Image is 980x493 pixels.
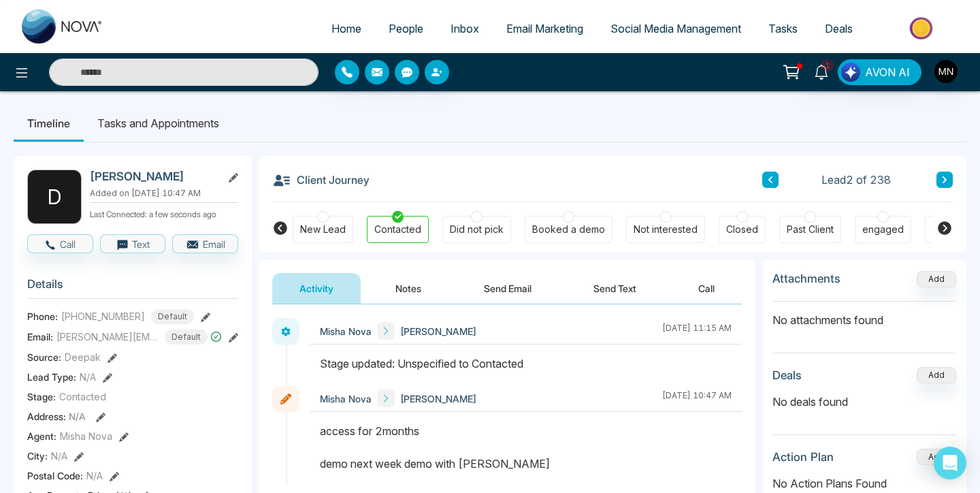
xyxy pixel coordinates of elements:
span: Misha Nova [60,429,112,443]
button: Add [917,449,956,465]
button: Send Text [566,273,664,304]
span: N/A [69,411,86,422]
button: Send Email [457,273,559,304]
span: N/A [80,370,96,384]
h3: Client Journey [272,170,370,190]
span: 1 [821,59,834,71]
div: Booked a demo [532,223,605,236]
h3: Details [27,277,238,298]
button: Call [27,234,93,253]
span: Email Marketing [506,22,583,35]
span: Lead 2 of 238 [821,172,891,188]
button: AVON AI [838,59,921,85]
span: People [389,22,423,35]
span: Deepak [65,350,101,364]
span: Deals [825,22,853,35]
h2: [PERSON_NAME] [90,170,216,183]
div: Closed [726,223,758,236]
li: Tasks and Appointments [84,105,233,142]
h3: Attachments [772,272,840,285]
div: Did not pick [450,223,504,236]
span: [PERSON_NAME] [400,324,476,338]
div: New Lead [300,223,346,236]
h3: Deals [772,368,802,382]
span: Email: [27,330,53,344]
div: Not interested [634,223,698,236]
span: Misha Nova [320,392,372,406]
button: Text [100,234,166,253]
span: [PERSON_NAME] [400,392,476,406]
span: Default [165,330,208,345]
span: AVON AI [865,64,910,80]
p: No attachments found [772,302,956,328]
span: Social Media Management [610,22,741,35]
p: Added on [DATE] 10:47 AM [90,187,238,200]
span: N/A [51,449,67,463]
a: Inbox [437,16,493,42]
span: Misha Nova [320,324,372,338]
span: City : [27,449,48,463]
a: 1 [805,59,838,83]
div: engaged [862,223,904,236]
span: Phone: [27,309,58,323]
button: Email [172,234,238,253]
a: Social Media Management [597,16,755,42]
span: Address: [27,409,86,424]
p: Last Connected: a few seconds ago [90,206,238,221]
li: Timeline [14,105,84,142]
a: Tasks [755,16,811,42]
span: Inbox [451,22,479,35]
a: Home [318,16,375,42]
a: Email Marketing [493,16,597,42]
div: D [27,170,82,224]
span: Default [151,309,194,324]
p: No deals found [772,394,956,410]
button: Add [917,271,956,287]
button: Activity [272,273,361,304]
img: User Avatar [934,60,958,83]
p: No Action Plans Found [772,475,956,492]
div: Past Client [787,223,834,236]
img: Market-place.gif [873,13,972,44]
span: Contacted [59,389,106,404]
button: Notes [368,273,448,304]
span: [PERSON_NAME][EMAIL_ADDRESS][PERSON_NAME][DOMAIN_NAME] [56,330,159,344]
span: Stage: [27,389,56,404]
button: Call [671,273,742,304]
span: Add [917,272,956,284]
span: N/A [86,468,103,483]
div: [DATE] 11:15 AM [662,322,732,340]
div: Open Intercom Messenger [934,447,966,479]
button: Add [917,367,956,383]
span: Tasks [768,22,798,35]
span: Source: [27,350,61,364]
span: Postal Code : [27,468,83,483]
a: People [375,16,437,42]
span: [PHONE_NUMBER] [61,309,145,323]
span: Home [331,22,361,35]
span: Lead Type: [27,370,76,384]
div: [DATE] 10:47 AM [662,389,732,407]
span: Agent: [27,429,56,443]
img: Lead Flow [841,63,860,82]
a: Deals [811,16,866,42]
img: Nova CRM Logo [22,10,103,44]
h3: Action Plan [772,450,834,464]
div: Contacted [374,223,421,236]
